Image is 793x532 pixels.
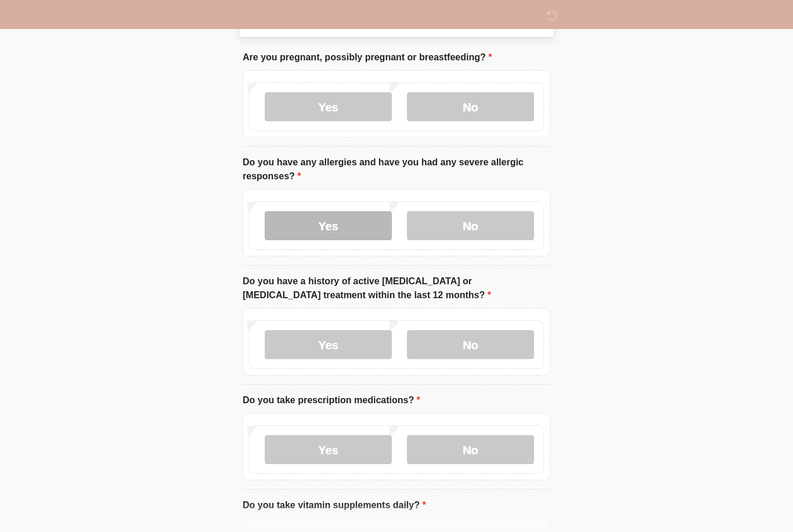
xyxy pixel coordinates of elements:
[265,330,392,359] label: Yes
[407,435,534,464] label: No
[243,498,426,512] label: Do you take vitamin supplements daily?
[265,435,392,464] label: Yes
[407,330,534,359] label: No
[243,393,420,407] label: Do you take prescription medications?
[243,274,550,302] label: Do you have a history of active [MEDICAL_DATA] or [MEDICAL_DATA] treatment within the last 12 mon...
[231,9,246,23] img: DM Wellness & Aesthetics Logo
[407,211,534,240] label: No
[265,92,392,121] label: Yes
[407,92,534,121] label: No
[265,211,392,240] label: Yes
[243,155,550,183] label: Do you have any allergies and have you had any severe allergic responses?
[243,50,492,64] label: Are you pregnant, possibly pregnant or breastfeeding?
